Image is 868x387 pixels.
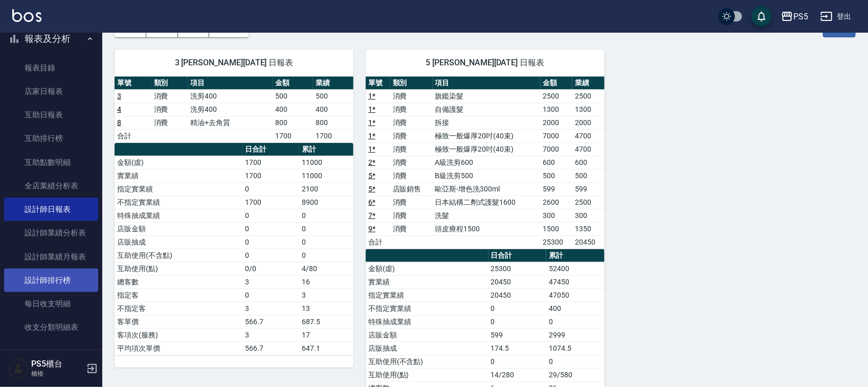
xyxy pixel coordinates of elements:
td: 2500 [541,89,573,103]
td: 400 [546,302,605,315]
th: 金額 [273,77,313,90]
td: 1074.5 [546,342,605,355]
td: 500 [572,169,605,182]
a: 互助點數明細 [4,151,98,174]
td: 客單價 [115,315,242,328]
th: 項目 [433,77,541,90]
a: 收支分類明細表 [4,316,98,339]
p: 櫃檯 [31,369,83,378]
th: 單號 [115,77,151,90]
table: a dense table [366,77,605,249]
td: 不指定實業績 [366,302,488,315]
img: Person [8,358,29,379]
td: 消費 [390,142,433,156]
td: 8900 [299,196,353,209]
a: 3 [117,92,121,100]
td: 47450 [546,275,605,288]
td: 16 [299,275,353,288]
td: 4/80 [299,262,353,275]
td: 600 [572,156,605,169]
td: 互助使用(不含點) [366,355,488,368]
td: 2000 [541,116,573,129]
td: 2100 [299,182,353,196]
td: 11000 [299,169,353,182]
th: 業績 [313,77,353,90]
td: 599 [541,182,573,196]
td: 1500 [541,222,573,235]
td: 0 [546,315,605,328]
th: 業績 [572,77,605,90]
td: 52400 [546,262,605,275]
td: 4700 [572,129,605,142]
td: 0 [488,315,547,328]
td: 0 [242,222,299,235]
td: 14/280 [488,368,547,381]
td: 20450 [488,288,547,302]
td: 特殊抽成業績 [366,315,488,328]
td: 極致一般爆厚20吋(40束) [433,129,541,142]
td: 0 [242,288,299,302]
td: 消費 [151,103,188,116]
td: 800 [313,116,353,129]
a: 店家日報表 [4,80,98,103]
td: 1300 [541,103,573,116]
td: 消費 [151,116,188,129]
th: 累計 [546,249,605,262]
a: 設計師業績月報表 [4,245,98,269]
td: 互助使用(點) [366,368,488,381]
td: 174.5 [488,342,547,355]
td: 300 [572,209,605,222]
button: 報表及分析 [4,26,98,52]
td: 金額(虛) [366,262,488,275]
button: 客戶管理 [4,344,98,370]
th: 日合計 [242,143,299,156]
button: PS5 [777,6,812,27]
th: 日合計 [488,249,547,262]
td: 687.5 [299,315,353,328]
td: 0 [546,355,605,368]
table: a dense table [115,143,353,355]
td: 17 [299,328,353,342]
td: 總客數 [115,275,242,288]
td: 合計 [115,129,151,142]
td: 566.7 [242,342,299,355]
td: 2500 [572,89,605,103]
td: 實業績 [366,275,488,288]
td: 消費 [390,116,433,129]
img: Logo [12,9,41,22]
a: 互助日報表 [4,103,98,127]
td: 歐亞斯-增色洗300ml [433,182,541,196]
td: 0 [299,209,353,222]
td: 1700 [242,196,299,209]
td: 洗剪400 [188,103,273,116]
td: 指定客 [115,288,242,302]
td: 0/0 [242,262,299,275]
td: 實業績 [115,169,242,182]
td: 店販銷售 [390,182,433,196]
td: 4700 [572,142,605,156]
td: 消費 [390,209,433,222]
td: 店販抽成 [366,342,488,355]
td: 500 [313,89,353,103]
td: 消費 [151,89,188,103]
td: 洗髮 [433,209,541,222]
td: 0 [299,235,353,249]
td: 消費 [390,169,433,182]
td: 7000 [541,142,573,156]
td: 店販抽成 [115,235,242,249]
td: 7000 [541,129,573,142]
td: 1700 [242,156,299,169]
td: 0 [242,249,299,262]
td: 800 [273,116,313,129]
td: 500 [273,89,313,103]
a: 報表目錄 [4,56,98,80]
td: 店販金額 [366,328,488,342]
a: 4 [117,105,121,113]
td: 日本結構二劑式護髮1600 [433,196,541,209]
span: 3 [PERSON_NAME][DATE] 日報表 [127,58,341,68]
a: 設計師排行榜 [4,269,98,292]
th: 單號 [366,77,390,90]
td: 1300 [572,103,605,116]
td: 25300 [541,235,573,249]
td: 1700 [242,169,299,182]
